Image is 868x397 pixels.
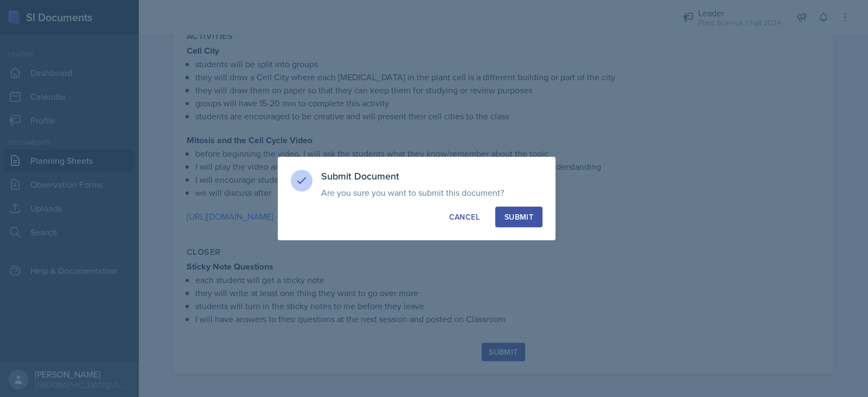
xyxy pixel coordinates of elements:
button: Submit [495,207,542,227]
div: Submit [505,212,533,222]
div: Cancel [449,212,480,222]
p: Are you sure you want to submit this document? [321,187,542,198]
h3: Submit Document [321,170,542,183]
button: Cancel [440,207,489,227]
